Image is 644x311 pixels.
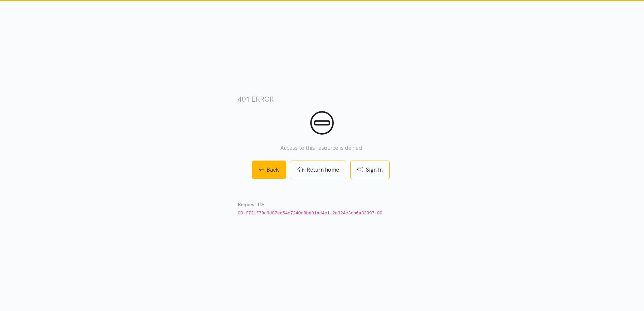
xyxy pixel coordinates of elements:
[238,143,406,152] p: Access to this resource is denied.
[290,161,346,179] a: Return home
[350,161,390,179] a: Sign In
[238,202,264,208] strong: Request ID:
[252,161,286,179] a: Back
[238,94,406,104] h3: 401 error
[238,211,382,216] code: 00-f721f79c9d87ec54c7240c8bd81ad4e1-2a324e3cb6a33397-00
